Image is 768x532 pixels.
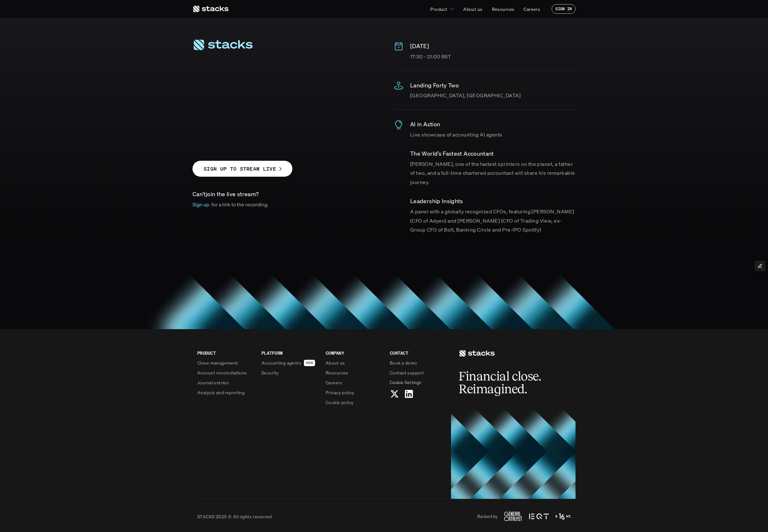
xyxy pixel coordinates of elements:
p: A panel with a globally recognized CFOs, featuring [PERSON_NAME] (CFO of Adyen) and [PERSON_NAME]... [410,207,576,234]
p: Product [430,6,447,12]
p: Event RSVPs closed. Want to join online? [192,145,374,155]
p: Sign up [192,200,209,209]
p: Contact support [390,369,424,376]
span: I [215,59,224,87]
a: About us [326,359,382,366]
a: Contact support [390,369,446,376]
p: STACKS 2025 © All rights reserved [197,513,272,520]
p: SIGN UP TO STREAM LIVE [204,164,276,174]
p: ​Together with EQT Ventures and General Catalyst, we are hosting the Stacks AI Summit, an after-w... [192,111,374,139]
a: Resources [488,3,518,15]
p: ​The World’s Fastest Accountant [410,149,576,158]
span: u [247,59,264,87]
a: Close management [197,359,254,366]
p: Journal entries [197,379,229,386]
span: i [318,59,325,87]
p: [GEOGRAPHIC_DATA], [GEOGRAPHIC_DATA] [410,91,576,100]
a: Cookie policy [326,399,382,406]
a: Careers [326,379,382,386]
a: Resources [326,369,382,376]
span: A [192,59,215,87]
p: Security [261,369,279,376]
p: [DATE] [410,41,576,51]
button: Edit Framer Content [755,261,765,271]
a: Analysis and reporting [197,389,254,396]
a: Journal entries [197,379,254,386]
a: About us [459,3,486,15]
p: for a link to the recording. [211,200,268,209]
a: Privacy policy [326,389,382,396]
p: CONTACT [390,350,446,356]
p: Careers [523,6,540,12]
p: About us [326,359,345,366]
p: PLATFORM [261,350,318,356]
span: m [291,59,318,87]
button: Cookie Trigger [390,379,421,386]
p: COMPANY [326,350,382,356]
p: Analysis and reporting [197,389,245,396]
a: Account reconciliations [197,369,254,376]
p: [PERSON_NAME], one of the fastest sprinters on the planet, a father of two, and a full-time chart... [410,159,576,187]
p: Privacy policy [326,389,354,396]
p: Accounting agents [261,359,301,366]
p: join the live stream? [192,189,374,199]
p: Cookie policy [326,399,353,406]
p: Careers [326,379,342,386]
p: ​Leadership Insights [410,196,576,206]
a: Careers [520,3,544,15]
h2: Financial close. Reimagined. [459,370,554,395]
p: AI in Action [410,120,576,129]
p: About us [463,6,482,12]
p: Book a demo [390,359,417,366]
p: Close management [197,359,238,366]
p: 17:30 - 21:00 BST [410,52,576,61]
p: PRODUCT [197,350,254,356]
span: m [264,59,291,87]
p: An invite-only forum for finance leaders on Applied AI. [192,96,374,105]
a: Accounting agentsNEW [261,359,318,366]
h2: NEW [306,361,313,365]
p: Resources [326,369,348,376]
p: Landing Forty Two [410,81,576,90]
a: SIGN IN [552,4,576,14]
p: Backed by [477,514,498,519]
span: S [230,59,247,87]
span: Can't [192,190,206,198]
span: t [325,59,335,87]
p: SIGN IN [555,7,572,11]
p: Live showcase of accounting AI agents [410,130,576,139]
span: Cookie Settings [390,379,421,386]
p: Resources [492,6,515,12]
a: Security [261,369,318,376]
a: Book a demo [390,359,446,366]
p: Account reconciliations [197,369,247,376]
